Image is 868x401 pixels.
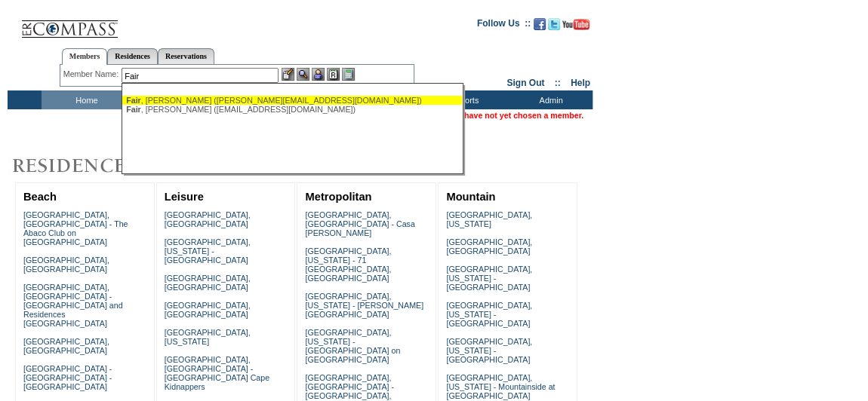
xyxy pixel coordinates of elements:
a: [GEOGRAPHIC_DATA], [GEOGRAPHIC_DATA] - The Abaco Club on [GEOGRAPHIC_DATA] [23,210,128,246]
a: [GEOGRAPHIC_DATA], [GEOGRAPHIC_DATA] [23,337,109,355]
img: Impersonate [312,68,325,81]
img: b_calculator.gif [342,68,355,81]
a: Sign Out [506,78,544,88]
a: [GEOGRAPHIC_DATA], [GEOGRAPHIC_DATA] - Casa [PERSON_NAME] [305,210,414,237]
a: Help [571,78,590,88]
a: [GEOGRAPHIC_DATA], [GEOGRAPHIC_DATA] - [GEOGRAPHIC_DATA] Cape Kidnappers [165,355,269,391]
a: [GEOGRAPHIC_DATA], [US_STATE] - Mountainside at [GEOGRAPHIC_DATA] [446,373,555,400]
a: Follow us on Twitter [548,23,560,32]
img: Subscribe to our YouTube Channel [562,19,589,30]
a: [GEOGRAPHIC_DATA] - [GEOGRAPHIC_DATA] - [GEOGRAPHIC_DATA] [23,364,112,391]
a: [GEOGRAPHIC_DATA], [US_STATE] [165,328,251,346]
td: Admin [506,90,593,109]
a: [GEOGRAPHIC_DATA], [US_STATE] - [GEOGRAPHIC_DATA] on [GEOGRAPHIC_DATA] [305,328,400,364]
a: [GEOGRAPHIC_DATA], [US_STATE] - [GEOGRAPHIC_DATA] [446,301,532,328]
a: Reservations [158,48,214,64]
td: Home [42,90,128,109]
a: Metropolitan [305,191,371,203]
span: You have not yet chosen a member. [448,111,583,120]
a: [GEOGRAPHIC_DATA], [GEOGRAPHIC_DATA] [165,274,251,292]
a: [GEOGRAPHIC_DATA], [GEOGRAPHIC_DATA] [446,237,532,256]
a: Leisure [165,191,204,203]
img: View [297,68,309,81]
a: Members [62,48,108,65]
a: [GEOGRAPHIC_DATA], [US_STATE] - [GEOGRAPHIC_DATA] [446,337,532,364]
span: :: [555,78,561,88]
a: [GEOGRAPHIC_DATA], [US_STATE] - 71 [GEOGRAPHIC_DATA], [GEOGRAPHIC_DATA] [305,246,391,283]
div: , [PERSON_NAME] ([PERSON_NAME][EMAIL_ADDRESS][DOMAIN_NAME]) [126,96,458,105]
img: Reservations [327,68,340,81]
a: Beach [23,191,57,203]
span: Fair [126,105,141,114]
a: [GEOGRAPHIC_DATA], [GEOGRAPHIC_DATA] - [GEOGRAPHIC_DATA] and Residences [GEOGRAPHIC_DATA] [23,283,123,328]
img: Follow us on Twitter [548,18,560,30]
img: Become our fan on Facebook [534,18,546,30]
a: [GEOGRAPHIC_DATA], [GEOGRAPHIC_DATA] [165,210,251,228]
a: [GEOGRAPHIC_DATA], [GEOGRAPHIC_DATA] [165,301,251,319]
span: Fair [126,96,141,105]
a: [GEOGRAPHIC_DATA], [US_STATE] [446,210,532,228]
a: Become our fan on Facebook [534,23,546,32]
div: Member Name: [63,68,122,81]
a: [GEOGRAPHIC_DATA], [GEOGRAPHIC_DATA] [23,256,109,274]
a: [GEOGRAPHIC_DATA], [US_STATE] - [GEOGRAPHIC_DATA] [165,237,251,265]
a: Mountain [446,191,495,203]
img: b_edit.gif [282,68,294,81]
img: i.gif [8,23,20,23]
td: Follow Us :: [477,17,531,35]
a: Subscribe to our YouTube Channel [562,23,589,32]
div: , [PERSON_NAME] ([EMAIL_ADDRESS][DOMAIN_NAME]) [126,105,458,114]
img: Destinations by Exclusive Resorts [8,151,302,181]
img: Compass Home [20,8,119,38]
a: [GEOGRAPHIC_DATA], [US_STATE] - [GEOGRAPHIC_DATA] [446,265,532,292]
a: Residences [107,48,158,64]
a: [GEOGRAPHIC_DATA], [US_STATE] - [PERSON_NAME][GEOGRAPHIC_DATA] [305,292,423,319]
